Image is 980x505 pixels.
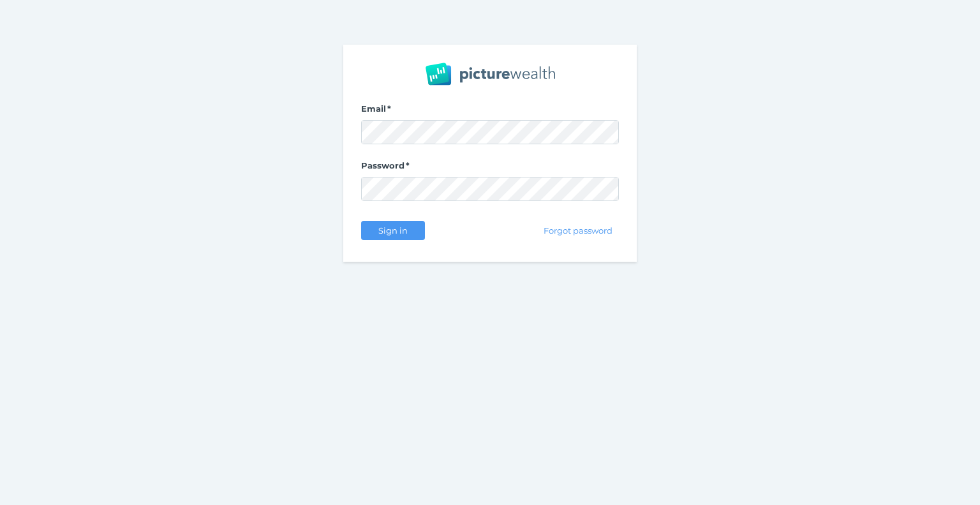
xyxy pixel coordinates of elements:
label: Email [361,103,619,120]
span: Sign in [373,225,413,236]
span: Forgot password [538,225,618,236]
label: Password [361,160,619,177]
button: Forgot password [538,221,619,240]
button: Sign in [361,221,425,240]
img: PW [426,63,555,86]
